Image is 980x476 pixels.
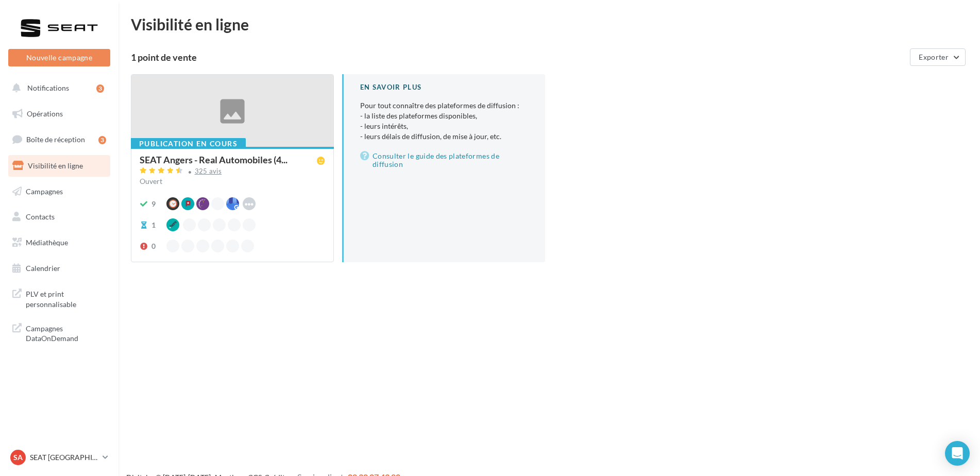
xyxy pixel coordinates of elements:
span: Notifications [27,83,69,92]
span: SEAT Angers - Real Automobiles (4... [140,155,288,164]
span: Opérations [27,109,63,118]
a: Campagnes DataOnDemand [6,317,112,348]
div: En savoir plus [360,82,529,92]
a: Visibilité en ligne [6,155,112,177]
div: 3 [96,84,104,93]
span: Campagnes DataOnDemand [26,321,106,344]
a: Boîte de réception3 [6,128,112,150]
span: Calendrier [26,264,60,273]
li: - la liste des plateformes disponibles, [360,111,529,121]
a: Médiathèque [6,232,112,253]
a: Consulter le guide des plateformes de diffusion [360,150,529,171]
div: 3 [98,136,106,144]
span: Boîte de réception [26,135,85,144]
div: 1 [151,220,156,230]
a: Campagnes [6,181,112,202]
div: 1 point de vente [131,53,906,62]
div: Publication en cours [131,138,246,149]
div: 0 [151,241,156,251]
a: Opérations [6,103,112,125]
p: Pour tout connaître des plateformes de diffusion : [360,100,529,142]
a: Contacts [6,206,112,228]
span: Médiathèque [26,238,68,247]
div: Visibilité en ligne [131,16,968,32]
button: Nouvelle campagne [8,49,110,66]
span: Campagnes [26,186,63,195]
p: SEAT [GEOGRAPHIC_DATA] [30,452,98,463]
li: - leurs intérêts, [360,121,529,131]
span: SA [13,452,23,463]
div: Open Intercom Messenger [945,441,970,466]
button: Exporter [910,48,966,66]
a: SA SEAT [GEOGRAPHIC_DATA] [8,448,110,467]
span: Visibilité en ligne [28,161,83,170]
span: Contacts [26,212,55,221]
a: 325 avis [140,166,325,178]
li: - leurs délais de diffusion, de mise à jour, etc. [360,131,529,142]
span: Ouvert [140,177,162,185]
span: PLV et print personnalisable [26,287,106,309]
div: 9 [151,199,156,209]
span: Exporter [919,53,949,61]
div: 325 avis [195,168,222,175]
a: Calendrier [6,258,112,279]
button: Notifications 3 [6,77,108,99]
a: PLV et print personnalisable [6,283,112,313]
